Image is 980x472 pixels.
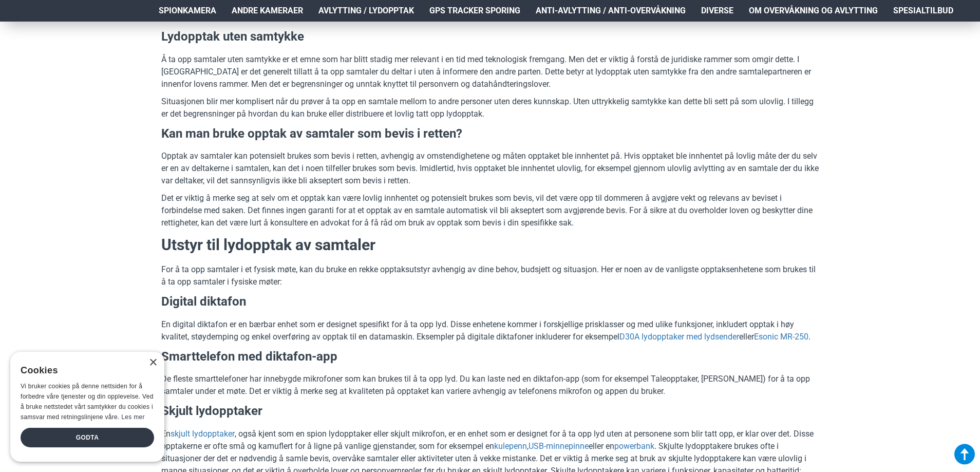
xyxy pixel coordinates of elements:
[749,5,878,17] span: Om overvåkning og avlytting
[536,5,686,17] span: Anti-avlytting / Anti-overvåkning
[701,5,733,17] span: Diverse
[171,428,235,440] a: skjult lydopptaker
[161,234,819,256] h2: Utstyr til lydopptak av samtaler
[232,5,303,17] span: Andre kameraer
[161,403,819,420] h3: Skjult lydopptaker
[161,293,819,311] h3: Digital diktafon
[161,318,819,343] p: En digital diktafon er en bærbar enhet som er designet spesifikt for å ta opp lyd. Disse enhetene...
[754,331,808,343] a: Esonic MR-250
[161,373,819,398] p: De fleste smarttelefoner har innebygde mikrofoner som kan brukes til å ta opp lyd. Du kan laste n...
[161,348,819,366] h3: Smarttelefon med diktafon-app
[614,440,654,452] a: powerbank
[149,359,157,367] div: Close
[893,5,953,17] span: Spesialtilbud
[619,331,739,343] a: D30A lydopptaker med lydsender
[161,125,819,143] h3: Kan man bruke opptak av samtaler som bevis i retten?
[161,28,819,46] h3: Lydopptak uten samtykke
[161,192,819,229] p: Det er viktig å merke seg at selv om et opptak kan være lovlig innhentet og potensielt brukes som...
[318,5,414,17] span: Avlytting / Lydopptak
[159,5,216,17] span: Spionkamera
[161,263,819,288] p: For å ta opp samtaler i et fysisk møte, kan du bruke en rekke opptaksutstyr avhengig av dine beho...
[529,440,589,452] a: USB-minnepinne
[21,360,147,382] div: Cookies
[21,428,154,447] div: Godta
[21,383,154,420] span: Vi bruker cookies på denne nettsiden for å forbedre våre tjenester og din opplevelse. Ved å bruke...
[161,150,819,187] p: Opptak av samtaler kan potensielt brukes som bevis i retten, avhengig av omstendighetene og måten...
[429,5,520,17] span: GPS Tracker Sporing
[161,96,819,120] p: Situasjonen blir mer komplisert når du prøver å ta opp en samtale mellom to andre personer uten d...
[494,440,527,452] a: kulepenn
[121,413,144,421] a: Les mer, opens a new window
[161,53,819,90] p: Å ta opp samtaler uten samtykke er et emne som har blitt stadig mer relevant i en tid med teknolo...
